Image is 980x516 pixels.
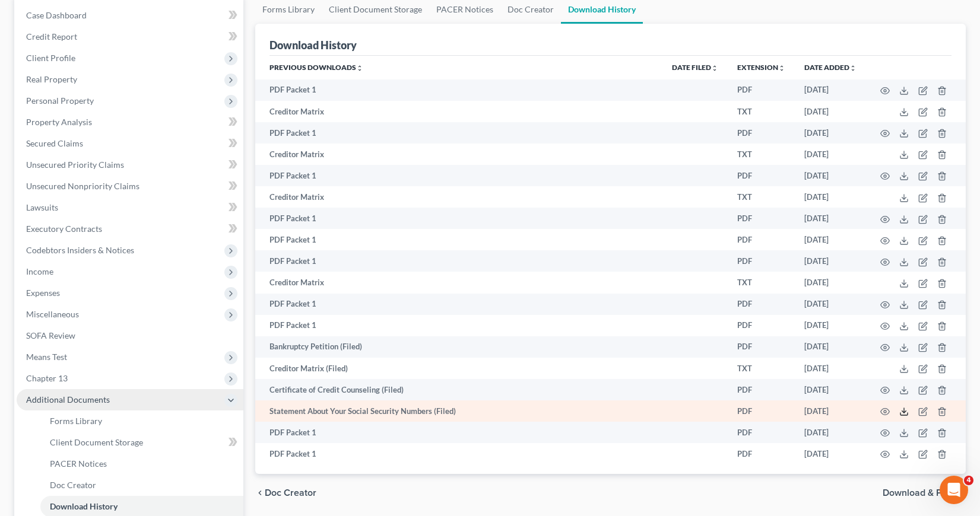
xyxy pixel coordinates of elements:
td: PDF [728,250,795,272]
td: [DATE] [795,379,866,400]
td: PDF [728,315,795,336]
td: PDF [728,294,795,315]
span: Credit Report [26,31,77,42]
td: PDF Packet 1 [255,294,662,315]
td: PDF Packet 1 [255,122,662,144]
span: SOFA Review [26,330,75,340]
a: Lawsuits [17,197,243,218]
td: [DATE] [795,79,866,101]
td: [DATE] [795,144,866,165]
a: Date Filedunfold_more [672,63,718,72]
span: Download & Print [883,488,956,498]
td: Creditor Matrix (Filed) [255,358,662,379]
div: Previous Downloads [255,56,966,464]
button: chevron_left Doc Creator [255,488,316,498]
td: PDF [728,79,795,101]
td: PDF Packet 1 [255,208,662,229]
a: Date addedunfold_more [804,63,857,72]
span: Codebtors Insiders & Notices [26,245,134,255]
td: Bankruptcy Petition (Filed) [255,336,662,358]
a: PACER Notices [40,453,243,474]
a: Previous Downloadsunfold_more [269,63,363,72]
i: chevron_left [255,488,265,498]
td: [DATE] [795,315,866,336]
td: PDF [728,165,795,186]
td: [DATE] [795,358,866,379]
span: Executory Contracts [26,224,102,234]
a: Client Document Storage [40,432,243,453]
td: TXT [728,272,795,293]
td: Certificate of Credit Counseling (Filed) [255,379,662,400]
span: Forms Library [50,416,102,426]
span: Means Test [26,352,67,362]
td: PDF Packet 1 [255,315,662,336]
iframe: Intercom live chat [940,476,968,504]
td: PDF Packet 1 [255,165,662,186]
td: PDF Packet 1 [255,443,662,464]
span: Secured Claims [26,138,83,148]
a: Unsecured Nonpriority Claims [17,176,243,197]
span: Personal Property [26,95,94,106]
td: TXT [728,101,795,122]
td: [DATE] [795,400,866,422]
td: [DATE] [795,101,866,122]
span: Client Profile [26,53,75,63]
a: Forms Library [40,410,243,432]
a: SOFA Review [17,325,243,346]
td: [DATE] [795,294,866,315]
td: [DATE] [795,186,866,208]
div: Download History [269,38,357,52]
td: [DATE] [795,443,866,464]
span: Real Property [26,74,77,84]
td: [DATE] [795,208,866,229]
span: Chapter 13 [26,373,68,383]
a: Secured Claims [17,133,243,154]
td: PDF [728,379,795,400]
span: Additional Documents [26,394,110,404]
span: Lawsuits [26,202,58,212]
button: Download & Print chevron_right [883,488,966,498]
span: Doc Creator [265,488,316,498]
td: PDF Packet 1 [255,229,662,250]
td: TXT [728,144,795,165]
span: 4 [964,476,973,485]
a: Doc Creator [40,474,243,496]
span: Case Dashboard [26,10,87,20]
a: Property Analysis [17,112,243,133]
td: PDF Packet 1 [255,250,662,272]
td: PDF [728,208,795,229]
i: unfold_more [778,65,785,72]
a: Executory Contracts [17,218,243,240]
td: PDF [728,229,795,250]
td: [DATE] [795,272,866,293]
td: TXT [728,186,795,208]
td: Creditor Matrix [255,144,662,165]
a: Credit Report [17,26,243,47]
a: Extensionunfold_more [737,63,785,72]
a: Case Dashboard [17,5,243,26]
span: Unsecured Nonpriority Claims [26,181,139,191]
td: Creditor Matrix [255,186,662,208]
span: Expenses [26,288,60,298]
td: [DATE] [795,422,866,443]
span: Property Analysis [26,117,92,127]
td: TXT [728,358,795,379]
td: PDF [728,443,795,464]
span: Doc Creator [50,480,96,490]
td: Statement About Your Social Security Numbers (Filed) [255,400,662,422]
td: PDF [728,336,795,358]
td: PDF Packet 1 [255,79,662,101]
i: unfold_more [849,65,857,72]
i: unfold_more [356,65,363,72]
td: [DATE] [795,165,866,186]
span: Miscellaneous [26,309,79,319]
td: [DATE] [795,250,866,272]
i: unfold_more [711,65,718,72]
td: PDF [728,422,795,443]
td: [DATE] [795,122,866,144]
td: [DATE] [795,229,866,250]
td: PDF Packet 1 [255,422,662,443]
td: Creditor Matrix [255,272,662,293]
span: Download History [50,501,118,511]
span: Client Document Storage [50,437,143,447]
